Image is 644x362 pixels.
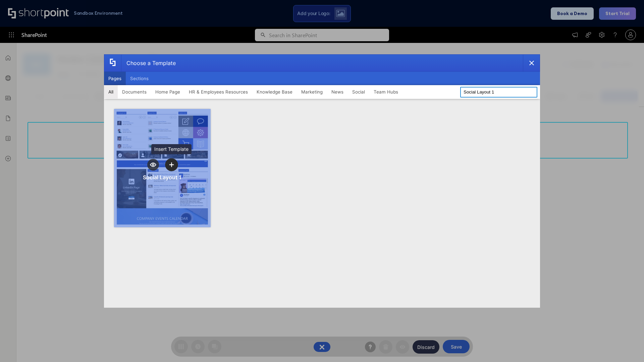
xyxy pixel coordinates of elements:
[460,87,537,98] input: Search
[143,174,181,181] div: Social Layout 1
[118,85,151,99] button: Documents
[151,85,184,99] button: Home Page
[297,85,327,99] button: Marketing
[369,85,402,99] button: Team Hubs
[327,85,348,99] button: News
[104,72,126,85] button: Pages
[348,85,369,99] button: Social
[610,330,644,362] iframe: Chat Widget
[126,72,153,85] button: Sections
[104,54,540,308] div: template selector
[184,85,252,99] button: HR & Employees Resources
[121,55,176,71] div: Choose a Template
[252,85,297,99] button: Knowledge Base
[104,85,118,99] button: All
